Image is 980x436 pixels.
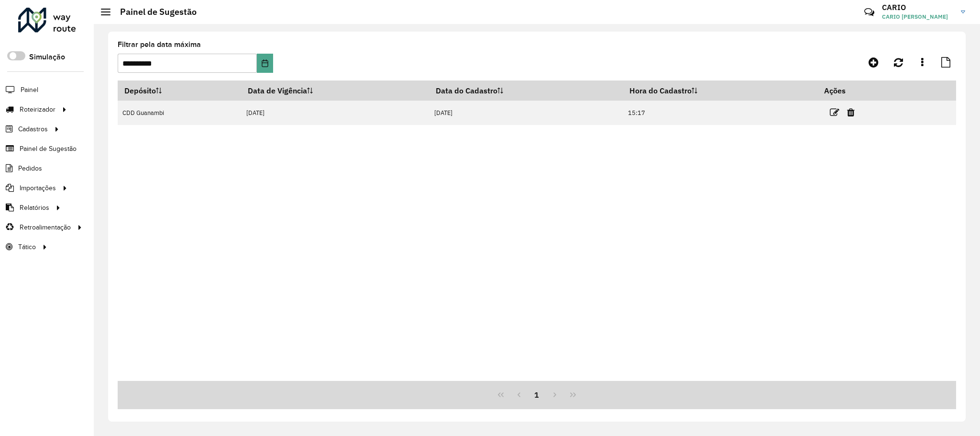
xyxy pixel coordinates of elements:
span: CARIO [PERSON_NAME] [882,12,954,21]
h2: Painel de Sugestão [110,7,197,17]
span: Relatórios [20,203,49,213]
span: Painel de Sugestão [20,144,77,154]
td: [DATE] [241,101,429,125]
span: Retroalimentação [20,222,71,232]
th: Depósito [118,80,241,101]
button: 1 [528,386,546,404]
td: 15:17 [623,101,817,125]
a: Contato Rápido [859,2,880,23]
th: Data do Cadastro [429,80,623,101]
th: Ações [817,80,875,101]
span: Pedidos [18,163,42,173]
span: Tático [18,242,36,252]
span: Cadastros [18,124,48,134]
span: Painel [21,85,38,95]
td: CDD Guanambi [118,101,241,125]
h3: CARIO [882,3,954,12]
td: [DATE] [429,101,623,125]
th: Data de Vigência [241,80,429,101]
button: Choose Date [257,54,273,73]
label: Simulação [29,51,65,63]
th: Hora do Cadastro [623,80,817,101]
span: Roteirizador [20,104,55,115]
span: Importações [20,183,56,193]
label: Filtrar pela data máxima [118,39,201,50]
a: Editar [830,106,839,119]
a: Excluir [847,106,855,119]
